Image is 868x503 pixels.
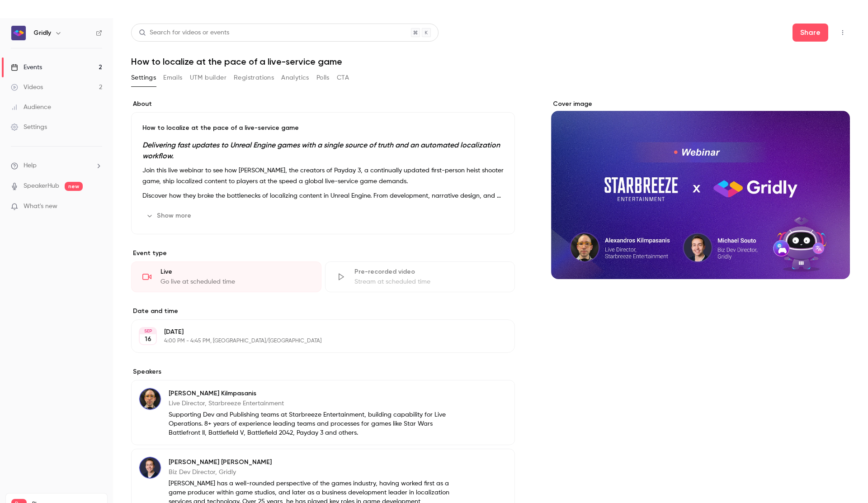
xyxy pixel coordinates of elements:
button: UTM builder [190,71,226,85]
p: Join this live webinar to see how [PERSON_NAME], the creators of Payday 3, a continually updated ... [142,165,504,187]
img: Alexandros Kilmpasanis [139,388,161,410]
button: Settings [131,71,156,85]
div: Videos [11,83,43,92]
label: Date and time [131,307,515,316]
p: Event type [131,249,515,258]
img: tab_keywords_by_traffic_grey.svg [90,52,97,60]
button: Analytics [281,71,309,85]
img: website_grey.svg [14,24,22,31]
li: help-dropdown-opener [11,161,102,171]
img: Gridly [11,26,26,40]
div: Domain Overview [34,53,81,59]
div: v 4.0.25 [25,14,44,22]
div: Keywords by Traffic [100,53,152,59]
label: Speakers [131,367,515,376]
div: SEP [140,328,156,334]
p: Biz Dev Director, Gridly [169,468,456,477]
p: Supporting Dev and Publishing teams at Starbreeze Entertainment, building capability for Live Ope... [169,410,456,437]
button: Registrations [234,71,274,85]
span: What's new [24,202,57,211]
label: About [131,100,515,109]
em: Delivering fast updates to Unreal Engine games with a single source of truth and an automated loc... [142,141,500,160]
label: Cover image [551,100,850,109]
p: [PERSON_NAME] [PERSON_NAME] [169,458,456,467]
a: SpeakerHub [24,181,59,191]
section: Cover image [551,100,850,279]
div: Live [160,267,310,276]
div: Settings [11,123,47,132]
div: Go live at scheduled time [160,277,310,286]
div: Audience [11,103,51,112]
h6: Gridly [33,28,51,38]
button: Share [793,24,828,42]
img: logo_orange.svg [14,14,22,22]
p: [PERSON_NAME] Kilmpasanis [169,389,456,398]
p: Live Director, Starbreeze Entertainment [169,399,456,408]
p: Discover how they broke the bottlenecks of localizing content in Unreal Engine. From development,... [142,190,504,201]
h1: How to localize at the pace of a live-service game [131,56,850,67]
p: 16 [145,335,151,344]
img: Michael Souto [139,457,161,479]
div: Events [11,63,42,72]
button: Polls [316,71,330,85]
div: Domain: [DOMAIN_NAME] [24,24,99,31]
div: LiveGo live at scheduled time [131,261,321,292]
p: How to localize at the pace of a live-service game [142,123,504,133]
button: Emails [163,71,182,85]
button: CTA [337,71,349,85]
span: new [65,182,83,191]
p: [DATE] [164,327,467,337]
div: Alexandros Kilmpasanis[PERSON_NAME] KilmpasanisLive Director, Starbreeze EntertainmentSupporting ... [131,380,515,445]
div: Pre-recorded video [354,267,504,276]
div: Stream at scheduled time [354,277,504,286]
button: Show more [142,209,197,223]
div: Pre-recorded videoStream at scheduled time [325,261,515,292]
div: Search for videos or events [139,28,229,38]
p: 4:00 PM - 4:45 PM, [GEOGRAPHIC_DATA]/[GEOGRAPHIC_DATA] [164,337,467,345]
img: tab_domain_overview_orange.svg [24,52,32,60]
span: Help [24,161,37,171]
